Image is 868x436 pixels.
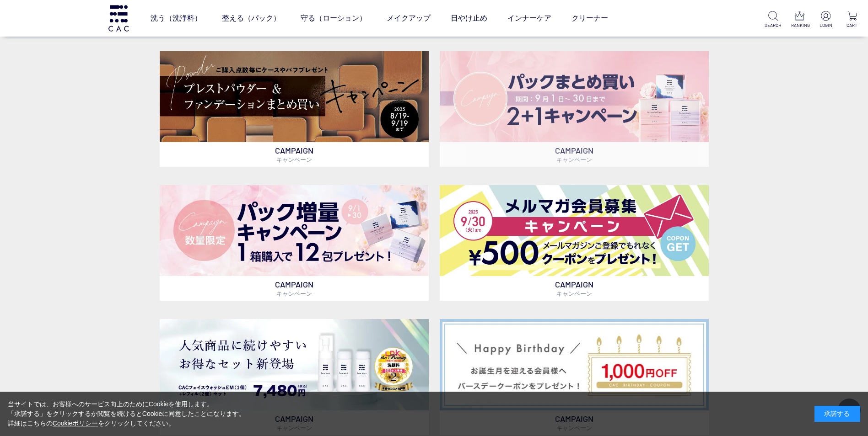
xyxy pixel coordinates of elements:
[571,5,608,31] a: クリーナー
[160,319,429,410] img: フェイスウォッシュ＋レフィル2個セット
[440,185,709,276] img: メルマガ会員募集
[765,11,782,29] a: SEARCH
[160,276,429,301] p: CAMPAIGN
[160,319,429,435] a: フェイスウォッシュ＋レフィル2個セット フェイスウォッシュ＋レフィル2個セット CAMPAIGNキャンペーン
[107,5,130,31] img: logo
[844,11,861,29] a: CART
[276,290,312,297] span: キャンペーン
[440,319,709,435] a: バースデークーポン バースデークーポン CAMPAIGNキャンペーン
[151,5,202,31] a: 洗う（洗浄料）
[301,5,367,31] a: 守る（ローション）
[160,185,429,276] img: パック増量キャンペーン
[160,51,429,142] img: ベースメイクキャンペーン
[765,22,782,29] p: SEARCH
[451,5,487,31] a: 日やけ止め
[817,11,834,29] a: LOGIN
[8,399,246,428] div: 当サイトでは、お客様へのサービス向上のためにCookieを使用します。 「承諾する」をクリックするか閲覧を続けるとCookieに同意したことになります。 詳細はこちらの をクリックしてください。
[817,22,834,29] p: LOGIN
[791,22,808,29] p: RANKING
[844,22,861,29] p: CART
[556,290,592,297] span: キャンペーン
[814,406,860,422] div: 承諾する
[507,5,551,31] a: インナーケア
[387,5,431,31] a: メイクアップ
[440,185,709,301] a: メルマガ会員募集 メルマガ会員募集 CAMPAIGNキャンペーン
[440,51,709,167] a: パックキャンペーン2+1 パックキャンペーン2+1 CAMPAIGNキャンペーン
[791,11,808,29] a: RANKING
[556,156,592,163] span: キャンペーン
[440,319,709,410] img: バースデークーポン
[222,5,280,31] a: 整える（パック）
[440,142,709,167] p: CAMPAIGN
[276,156,312,163] span: キャンペーン
[160,142,429,167] p: CAMPAIGN
[440,276,709,301] p: CAMPAIGN
[53,420,98,427] a: Cookieポリシー
[160,185,429,301] a: パック増量キャンペーン パック増量キャンペーン CAMPAIGNキャンペーン
[160,51,429,167] a: ベースメイクキャンペーン ベースメイクキャンペーン CAMPAIGNキャンペーン
[440,51,709,142] img: パックキャンペーン2+1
